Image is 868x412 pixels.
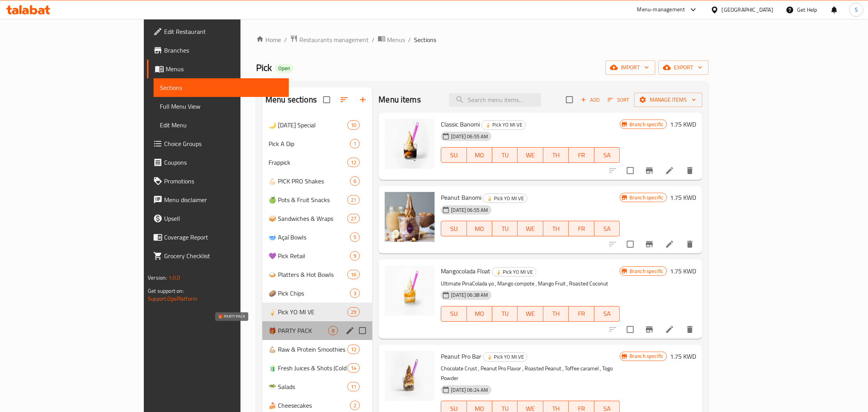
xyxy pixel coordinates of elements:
button: SA [594,221,620,236]
span: Sort sections [335,90,354,109]
button: WE [518,306,543,322]
span: Menus [387,35,405,44]
h2: Menu items [378,94,421,106]
span: 🍰 Cheesecakes [269,401,350,410]
div: items [350,401,360,410]
div: 🥪 Sandwiches & Wraps27 [262,209,372,228]
span: Menus [166,64,283,74]
span: FR [572,308,591,319]
span: TH [546,223,566,234]
span: 🌙 [DATE] Special [269,120,347,130]
div: Pick A Dip [269,139,350,148]
div: 💪🏼 Raw & Protein Smoothies12 [262,340,372,359]
span: 🍏 Pots & Fruit Snacks [269,195,347,204]
span: Mangocolada Float [441,265,490,277]
span: Branches [164,46,283,55]
a: Coverage Report [147,228,289,246]
img: Peanut Pro Bar [385,351,435,401]
span: SA [598,150,617,161]
p: Chocolate Crust , Peanut Pro Flavor , Roasted Peanut , Toffee caramel , Togo Powder [441,364,620,383]
span: Branch specific [626,121,666,128]
div: 🎁 PARTY PACK8edit [262,321,372,340]
div: 🌙 [DATE] Special10 [262,116,372,134]
a: Full Menu View [154,97,289,116]
button: MO [467,147,492,163]
img: Peanut Banomi [385,192,435,242]
button: TH [543,221,569,236]
h6: 1.75 KWD [670,266,696,276]
div: items [347,158,360,167]
span: 🧃 Fresh Juices & Shots (Cold Presssed) [269,363,347,373]
img: Mangocolada Float [385,266,435,315]
span: 6 [350,178,359,185]
div: 🥗 Salads11 [262,377,372,396]
span: Get support on: [148,286,184,296]
span: FR [572,223,591,234]
span: [DATE] 06:55 AM [448,206,491,214]
span: 🍦 Pick YO MI VE [483,352,527,361]
div: 🍦 Pick YO MI VE [481,120,526,130]
span: WE [521,150,540,161]
button: SA [594,147,620,163]
span: 💪🏼 Raw & Protein Smoothies [269,345,347,354]
button: Add section [354,90,372,109]
span: Select section [561,92,578,108]
span: Classic Banomi [441,118,480,130]
span: MO [470,308,489,319]
span: FR [572,150,591,161]
span: TU [495,223,514,234]
span: Select to update [622,162,638,179]
span: import [612,63,649,72]
div: 🥗 Salads [269,382,347,391]
a: Edit menu item [665,325,674,334]
li: / [408,35,411,44]
span: 🥔 Pick Chips [269,289,350,298]
button: TH [543,306,569,322]
span: Coverage Report [164,232,283,242]
span: 9 [350,252,359,260]
div: items [347,195,360,204]
span: 11 [348,383,359,391]
span: 29 [348,308,359,316]
button: TH [543,147,569,163]
div: Pick A Dip1 [262,134,372,153]
div: items [350,139,360,148]
div: Frappick12 [262,153,372,172]
span: TU [495,308,514,319]
button: delete [681,320,699,339]
a: Menu disclaimer [147,190,289,209]
div: 💜 Pick Retail9 [262,246,372,265]
button: Branch-specific-item [640,235,659,254]
div: [GEOGRAPHIC_DATA] [722,5,773,14]
span: Branch specific [626,268,666,275]
div: 🍦 Pick YO MI VE [269,307,347,317]
div: items [350,289,360,298]
span: Sections [160,83,283,92]
a: Support.OpsPlatform [148,294,197,304]
div: Frappick [269,158,347,167]
a: Edit Menu [154,116,289,134]
button: FR [569,147,594,163]
button: SU [441,306,467,322]
div: 🍦 Pick YO MI VE [483,194,527,203]
div: items [347,345,360,354]
div: items [347,363,360,373]
div: 🍦 Pick YO MI VE [483,352,527,362]
a: Menus [147,60,289,78]
span: 12 [348,159,359,166]
span: 27 [348,215,359,222]
span: Sections [414,35,436,44]
span: Choice Groups [164,139,283,148]
button: MO [467,221,492,236]
span: Manage items [640,95,696,105]
span: Branch specific [626,352,666,360]
span: [DATE] 06:24 AM [448,386,491,394]
div: 🍏 Pots & Fruit Snacks21 [262,190,372,209]
span: SA [598,223,617,234]
span: 16 [348,271,359,278]
a: Edit menu item [665,166,674,175]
